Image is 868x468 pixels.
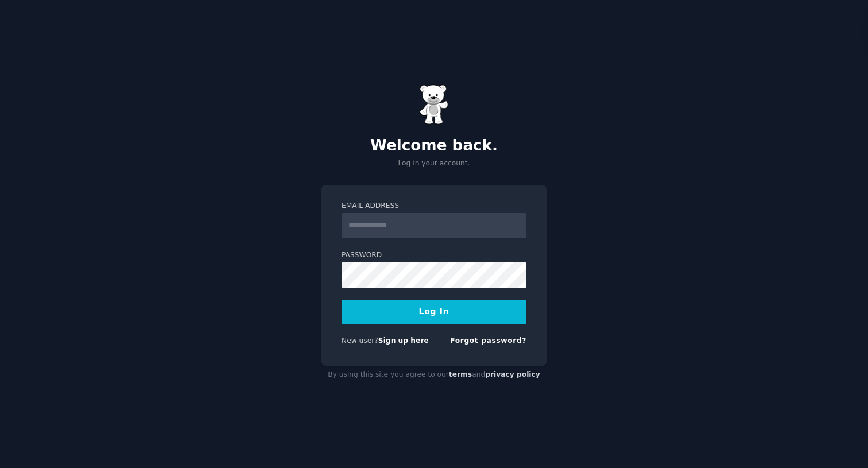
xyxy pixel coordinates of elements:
label: Password [342,250,526,261]
p: Log in your account. [321,158,547,169]
a: terms [449,370,472,378]
label: Email Address [342,201,526,211]
a: Forgot password? [450,337,526,345]
button: Log In [342,300,526,324]
img: Gummy Bear [420,84,448,125]
h2: Welcome back. [321,137,547,155]
div: By using this site you agree to our and [321,366,547,384]
a: privacy policy [485,370,540,378]
a: Sign up here [378,337,429,345]
span: New user? [342,337,378,345]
